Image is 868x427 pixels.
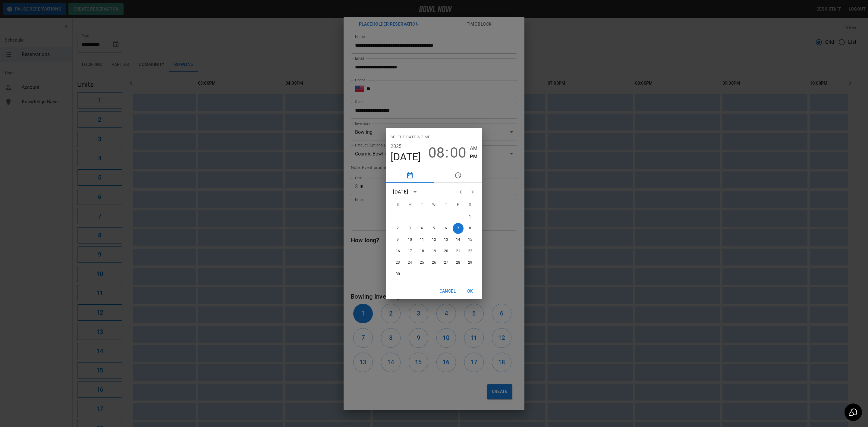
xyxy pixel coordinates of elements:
[465,199,476,211] span: Saturday
[453,223,464,234] button: 7
[429,257,439,268] button: 26
[392,246,403,257] button: 16
[392,257,403,268] button: 23
[453,257,464,268] button: 28
[404,246,415,257] button: 17
[417,257,427,268] button: 25
[453,234,464,245] button: 14
[470,144,477,152] button: AM
[417,234,427,245] button: 11
[391,151,421,163] button: [DATE]
[392,234,403,245] button: 9
[445,144,449,161] span: :
[465,257,476,268] button: 29
[441,199,451,211] span: Thursday
[429,199,439,211] span: Wednesday
[453,199,464,211] span: Friday
[441,246,451,257] button: 20
[465,246,476,257] button: 22
[404,199,415,211] span: Monday
[454,186,467,198] button: Previous month
[392,269,403,280] button: 30
[391,142,402,151] button: 2025
[465,212,476,222] button: 1
[437,286,458,297] button: Cancel
[393,188,408,196] div: [DATE]
[467,186,479,198] button: Next month
[465,223,476,234] button: 8
[453,246,464,257] button: 21
[441,257,451,268] button: 27
[392,223,403,234] button: 2
[429,234,439,245] button: 12
[450,144,466,161] button: 00
[391,133,430,142] span: Select date & time
[428,144,445,161] button: 08
[417,246,427,257] button: 18
[404,223,415,234] button: 3
[441,223,451,234] button: 6
[404,234,415,245] button: 10
[429,223,439,234] button: 5
[441,234,451,245] button: 13
[410,187,420,197] button: calendar view is open, switch to year view
[470,152,477,161] button: PM
[392,199,403,211] span: Sunday
[386,168,434,183] button: pick date
[417,199,427,211] span: Tuesday
[465,234,476,245] button: 15
[429,246,439,257] button: 19
[417,223,427,234] button: 4
[461,286,480,297] button: OK
[404,257,415,268] button: 24
[434,168,482,183] button: pick time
